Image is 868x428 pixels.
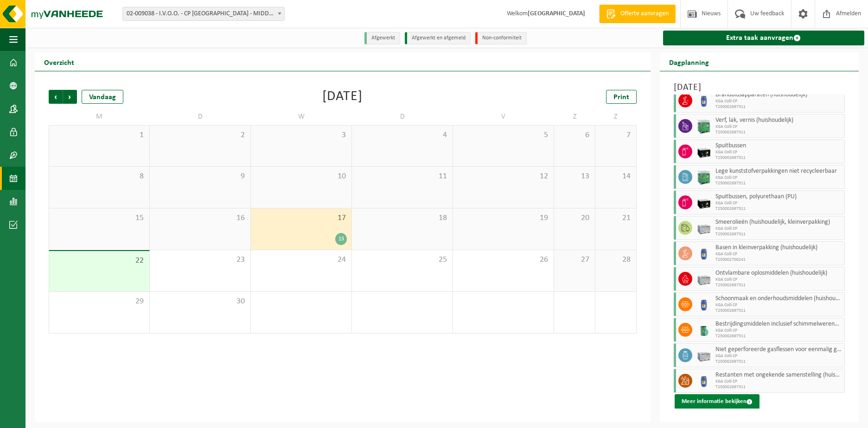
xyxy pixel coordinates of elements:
span: 29 [54,296,145,307]
span: KGA Colli CP [715,226,842,232]
span: T250002697311 [715,130,842,135]
img: PB-LB-0680-HPE-BK-11 [697,195,711,209]
span: Ontvlambare oplosmiddelen (huishoudelijk) [715,270,842,277]
span: 26 [458,255,549,265]
span: 6 [559,130,590,140]
span: Vorige [49,90,63,104]
span: T250002697311 [715,232,842,237]
img: PB-LB-0680-HPE-GY-11 [697,272,711,286]
span: 13 [559,171,590,182]
span: Offerte aanvragen [618,9,671,19]
span: KGA Colli CP [715,353,842,359]
span: T250002697311 [715,206,842,212]
li: Non-conformiteit [475,32,527,44]
span: Restanten met ongekende samenstelling (huishoudelijk) [715,371,842,379]
h2: Overzicht [35,53,83,71]
img: PB-HB-1400-HPE-GN-11 [697,119,711,134]
span: Print [613,94,629,101]
span: 27 [559,255,590,265]
div: Vandaag [82,90,123,104]
span: KGA Colli CP [715,124,842,130]
td: D [352,108,453,125]
span: 17 [255,213,347,223]
span: Schoonmaak en onderhoudsmiddelen (huishoudelijk) [715,295,842,302]
span: T250002697311 [715,334,842,339]
span: KGA Colli CP [715,175,842,181]
span: 28 [600,255,632,265]
span: KGA Colli CP [715,99,842,104]
h2: Dagplanning [660,53,718,71]
span: 12 [458,171,549,182]
span: KGA Colli CP [715,201,842,206]
span: 30 [154,296,246,307]
span: Verf, lak, vernis (huishoudelijk) [715,117,842,124]
span: Niet geperforeerde gasflessen voor eenmalig gebruik (huishoudelijk) [715,346,842,353]
li: Afgewerkt en afgemeld [405,32,471,44]
span: 15 [54,213,145,223]
span: T250002700241 [715,257,842,263]
h3: [DATE] [674,81,845,94]
span: 20 [559,213,590,223]
span: T250002697311 [715,283,842,288]
span: 3 [255,130,347,140]
span: 18 [357,213,448,223]
img: PB-OT-0120-HPE-00-02 [697,94,711,107]
span: 10 [255,171,347,182]
span: KGA Colli CP [715,150,842,155]
span: 7 [600,130,632,140]
span: 24 [255,255,347,265]
span: 8 [54,171,145,182]
div: 13 [335,233,347,245]
span: 14 [600,171,632,182]
img: PB-HB-1400-HPE-GN-11 [697,170,711,185]
img: PB-LB-0680-HPE-GY-11 [697,221,711,235]
span: 4 [357,130,448,140]
img: PB-OT-0120-HPE-00-02 [697,246,711,260]
a: Extra taak aanvragen [663,31,864,45]
span: 2 [154,130,246,140]
span: 1 [54,130,145,140]
a: Offerte aanvragen [599,5,676,23]
li: Afgewerkt [364,32,400,44]
td: Z [554,108,595,125]
td: V [453,108,554,125]
strong: [GEOGRAPHIC_DATA] [528,10,585,17]
a: Print [606,90,637,104]
div: [DATE] [322,90,363,104]
span: 11 [357,171,448,182]
span: T250002697311 [715,104,842,110]
td: Z [595,108,637,125]
span: Lege kunststofverpakkingen niet recycleerbaar [715,168,842,175]
td: M [49,108,150,125]
span: 02-009038 - I.V.O.O. - CP MIDDELKERKE - MIDDELKERKE [122,7,285,21]
img: PB-OT-0120-HPE-00-02 [697,374,711,388]
img: PB-LB-0680-HPE-GY-11 [697,348,711,362]
span: T250002697311 [715,155,842,161]
span: T250002697311 [715,308,842,314]
span: T250002697311 [715,359,842,365]
td: D [150,108,251,125]
span: Brandblusapparaten (huishoudelijk) [715,91,842,99]
span: KGA Colli CP [715,379,842,384]
span: Volgende [63,90,77,104]
span: KGA Colli CP [715,277,842,283]
span: Spuitbussen [715,142,842,150]
span: 22 [54,256,145,266]
span: Spuitbussen, polyurethaan (PU) [715,193,842,201]
span: 16 [154,213,246,223]
span: 21 [600,213,632,223]
img: PB-LB-0680-HPE-BK-11 [697,145,711,158]
span: Basen in kleinverpakking (huishoudelijk) [715,244,842,252]
span: 5 [458,130,549,140]
td: W [251,108,352,125]
img: PB-OT-0120-HPE-00-02 [697,297,711,311]
span: T250002697311 [715,181,842,186]
span: Bestrijdingsmiddelen inclusief schimmelwerende beschermingsmiddelen (huishoudelijk) [715,321,842,328]
span: 25 [357,255,448,265]
img: PB-OT-0200-MET-00-02 [697,323,711,337]
span: 02-009038 - I.V.O.O. - CP MIDDELKERKE - MIDDELKERKE [123,7,284,20]
span: T250002697311 [715,384,842,390]
span: KGA Colli CP [715,328,842,334]
span: 23 [154,255,246,265]
span: 19 [458,213,549,223]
